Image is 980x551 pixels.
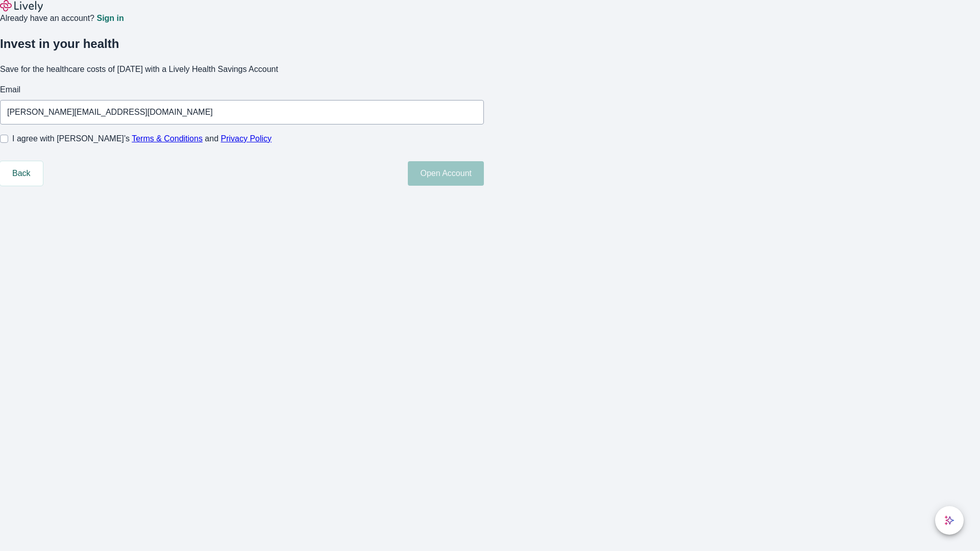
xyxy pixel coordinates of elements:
[935,506,964,535] button: chat
[221,134,272,143] a: Privacy Policy
[944,515,954,525] svg: Lively AI Assistant
[12,133,272,145] span: I agree with [PERSON_NAME]’s and
[132,134,203,143] a: Terms & Conditions
[96,14,124,22] a: Sign in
